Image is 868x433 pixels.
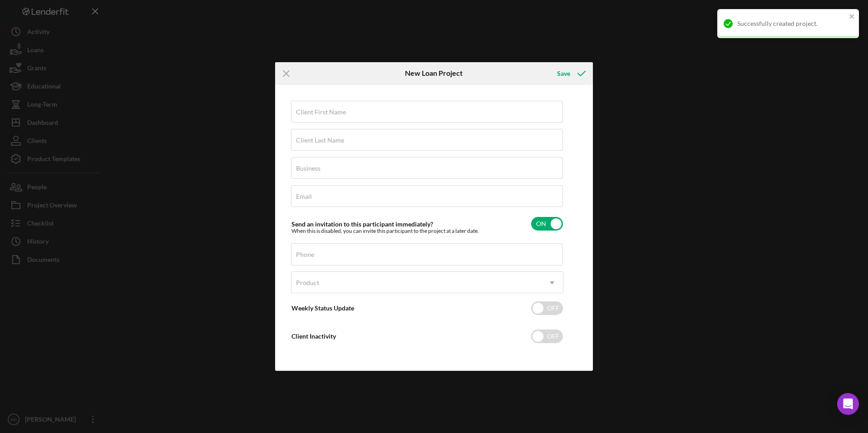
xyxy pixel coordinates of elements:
label: Send an invitation to this participant immediately? [291,220,433,228]
label: Client Last Name [296,137,344,144]
div: Save [557,64,570,83]
div: When this is disabled, you can invite this participant to the project at a later date. [291,228,479,234]
div: Product [296,279,319,286]
button: Save [548,64,593,83]
div: Open Intercom Messenger [837,393,859,415]
div: Successfully created project. [737,20,846,27]
label: Weekly Status Update [291,304,354,312]
label: Client First Name [296,108,346,116]
label: Business [296,165,321,172]
label: Email [296,193,312,200]
label: Phone [296,251,314,258]
button: close [849,13,855,21]
label: Client Inactivity [291,332,336,340]
h6: New Loan Project [405,69,463,77]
